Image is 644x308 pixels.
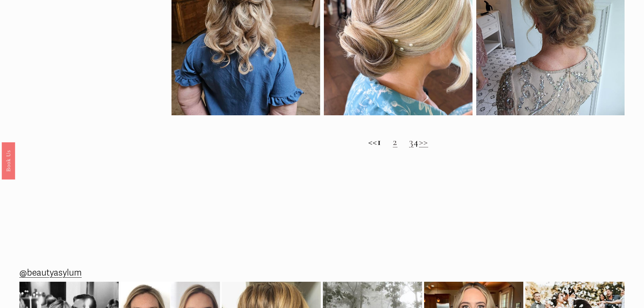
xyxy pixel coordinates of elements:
a: >> [419,135,428,148]
a: 3 [409,135,414,148]
a: 2 [393,135,398,148]
a: @beautyasylum [19,265,82,281]
strong: 1 [377,135,381,148]
h2: << 4 [171,136,625,148]
a: Book Us [2,142,15,179]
